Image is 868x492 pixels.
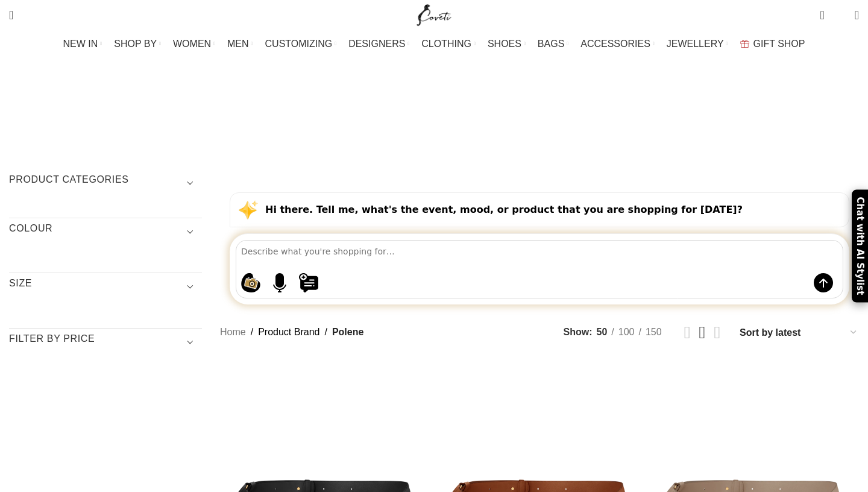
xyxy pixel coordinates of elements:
span: GIFT SHOP [753,38,805,49]
a: 0 [814,3,830,27]
a: CUSTOMIZING [265,32,337,56]
span: SHOES [488,38,521,49]
span: JEWELLERY [667,38,724,49]
span: 0 [821,6,830,15]
a: DESIGNERS [348,32,409,56]
div: Main navigation [3,32,865,56]
a: MEN [227,32,253,56]
a: Search [3,3,19,27]
span: WOMEN [173,38,211,49]
h3: SIZE [9,277,202,297]
span: CLOTHING [421,38,471,49]
span: DESIGNERS [348,38,405,49]
a: BAGS [538,32,568,56]
a: Site logo [414,9,454,19]
span: 0 [836,12,845,21]
a: SHOP BY [114,32,161,56]
a: WOMEN [173,32,215,56]
span: SHOP BY [114,38,157,49]
a: NEW IN [63,32,102,56]
h3: Filter by price [9,332,202,353]
img: GiftBag [740,40,749,48]
span: BAGS [538,38,564,49]
h3: COLOUR [9,222,202,242]
h3: Product categories [9,173,202,194]
span: NEW IN [63,38,98,49]
a: ACCESSORIES [580,32,655,56]
span: ACCESSORIES [580,38,650,49]
a: SHOES [488,32,526,56]
a: CLOTHING [421,32,476,56]
a: GIFT SHOP [740,32,805,56]
div: My Wishlist [834,3,846,27]
span: CUSTOMIZING [265,38,333,49]
span: MEN [227,38,249,49]
a: JEWELLERY [667,32,728,56]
